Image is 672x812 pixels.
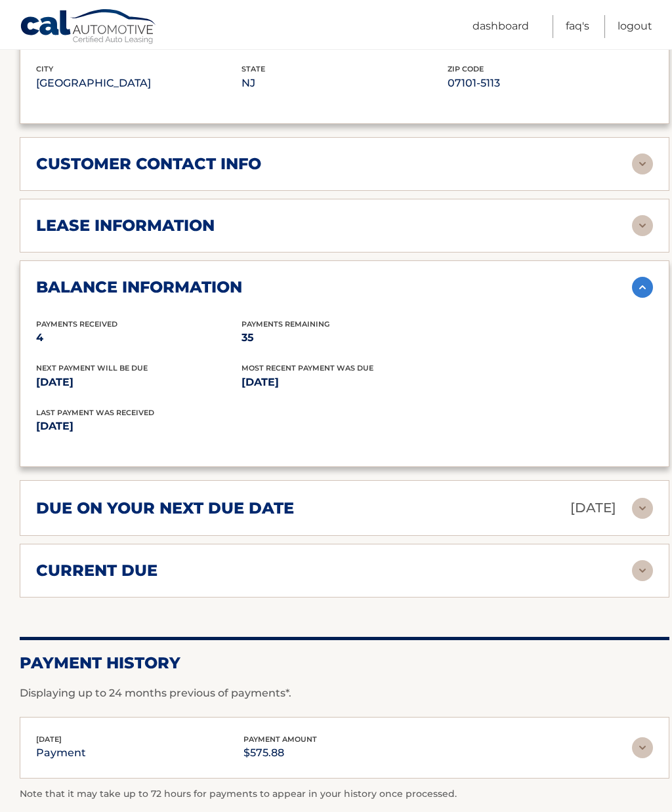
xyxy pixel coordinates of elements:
[36,329,241,347] p: 4
[632,215,653,236] img: accordion-rest.svg
[36,64,53,73] span: city
[243,735,317,744] span: payment amount
[241,319,329,329] span: Payments Remaining
[20,9,157,47] a: Cal Automotive
[618,15,652,38] a: Logout
[448,64,484,73] span: zip code
[632,560,653,581] img: accordion-rest.svg
[241,64,265,73] span: state
[36,277,242,297] h2: balance information
[36,498,294,518] h2: due on your next due date
[36,373,241,392] p: [DATE]
[36,744,86,762] p: payment
[241,74,447,92] p: NJ
[36,74,241,92] p: [GEOGRAPHIC_DATA]
[241,373,447,392] p: [DATE]
[241,329,447,347] p: 35
[20,653,669,673] h2: Payment History
[448,74,653,92] p: 07101-5113
[20,786,669,802] p: Note that it may take up to 72 hours for payments to appear in your history once processed.
[632,153,653,174] img: accordion-rest.svg
[570,497,616,519] p: [DATE]
[36,408,154,417] span: Last Payment was received
[566,15,589,38] a: FAQ's
[36,735,62,744] span: [DATE]
[632,277,653,298] img: accordion-active.svg
[241,363,373,373] span: Most Recent Payment Was Due
[243,744,317,762] p: $575.88
[472,15,529,38] a: Dashboard
[36,319,117,329] span: Payments Received
[36,216,215,235] h2: lease information
[632,498,653,519] img: accordion-rest.svg
[36,363,148,373] span: Next Payment will be due
[36,561,157,580] h2: current due
[20,685,669,701] p: Displaying up to 24 months previous of payments*.
[36,154,261,174] h2: customer contact info
[36,417,345,436] p: [DATE]
[632,737,653,758] img: accordion-rest.svg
